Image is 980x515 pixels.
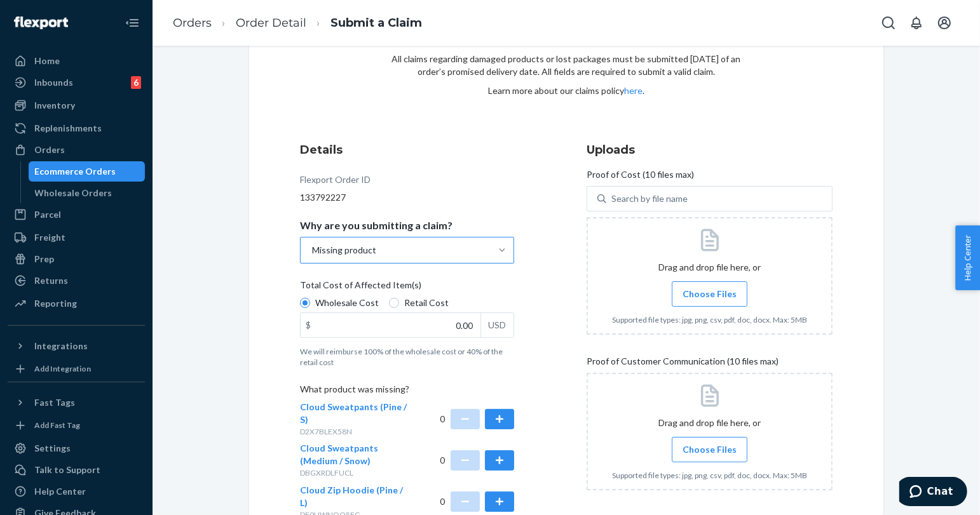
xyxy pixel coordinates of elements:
a: Submit a Claim [330,16,422,30]
a: Returns [8,271,145,291]
input: Retail Cost [389,298,399,308]
a: Add Fast Tag [8,418,145,433]
a: Add Integration [8,361,145,377]
a: Inbounds6 [8,72,145,93]
ol: breadcrumbs [163,4,432,42]
div: Inbounds [34,76,73,89]
span: Choose Files [683,443,737,456]
div: Fast Tags [34,396,75,409]
p: DBGXRDLFUCL [300,467,407,478]
div: Settings [34,442,71,455]
div: Talk to Support [34,464,100,476]
div: Prep [34,253,54,265]
a: Reporting [8,293,145,314]
div: Wholesale Orders [35,187,112,199]
a: Inventory [8,95,145,116]
iframe: Opens a widget where you can chat to one of our agents [899,477,967,509]
button: Talk to Support [8,460,145,480]
img: Flexport logo [14,17,68,29]
div: 133792227 [300,191,514,204]
a: Orders [173,16,212,30]
div: Integrations [34,340,88,352]
p: D2X7BLEX58N [300,426,407,437]
a: Order Detail [236,16,306,30]
button: Integrations [8,336,145,356]
span: Proof of Customer Communication (10 files max) [587,355,779,373]
a: here [624,85,643,96]
button: Open notifications [904,10,929,36]
p: We will reimburse 100% of the wholesale cost or 40% of the retail cost [300,346,514,368]
p: Learn more about our claims policy . [391,84,741,97]
button: Fast Tags [8,392,145,413]
div: Help Center [34,485,86,498]
div: Orders [34,144,65,156]
div: Missing product [312,244,376,257]
span: Wholesale Cost [315,297,379,309]
a: Prep [8,249,145,269]
button: Open account menu [932,10,957,36]
span: Proof of Cost (10 files max) [587,168,694,186]
a: Settings [8,438,145,458]
span: Retail Cost [404,297,449,309]
div: Replenishments [34,122,102,135]
a: Help Center [8,481,145,502]
a: Replenishments [8,118,145,138]
div: Add Fast Tag [34,420,80,431]
div: $ [301,313,316,337]
a: Orders [8,140,145,160]
a: Wholesale Orders [29,183,146,203]
input: Wholesale Cost [300,298,310,308]
h3: Uploads [587,142,833,158]
div: USD [480,313,514,337]
div: Flexport Order ID [300,173,371,191]
div: Search by file name [611,192,688,205]
div: Inventory [34,99,75,112]
span: Cloud Sweatpants (Pine / S) [300,401,407,425]
div: Returns [34,274,68,287]
span: Choose Files [683,288,737,300]
button: Help Center [955,225,980,290]
div: Reporting [34,297,77,310]
span: Cloud Sweatpants (Medium / Snow) [300,443,378,466]
button: Close Navigation [119,10,145,36]
div: Home [34,55,60,67]
span: Cloud Zip Hoodie (Pine / L) [300,485,403,508]
h3: Details [300,142,514,158]
span: Total Cost of Affected Item(s) [300,279,421,297]
div: Add Integration [34,363,91,374]
button: Open Search Box [876,10,901,36]
div: Parcel [34,208,61,221]
div: 0 [440,442,515,478]
a: Freight [8,227,145,248]
input: $USD [301,313,480,337]
div: 0 [440,401,515,437]
a: Parcel [8,204,145,225]
div: Ecommerce Orders [35,165,116,178]
p: What product was missing? [300,383,514,401]
div: Freight [34,231,65,244]
a: Home [8,51,145,71]
div: 6 [131,76,141,89]
a: Ecommerce Orders [29,161,146,182]
p: Why are you submitting a claim? [300,219,453,232]
p: All claims regarding damaged products or lost packages must be submitted [DATE] of an order’s pro... [391,53,741,78]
